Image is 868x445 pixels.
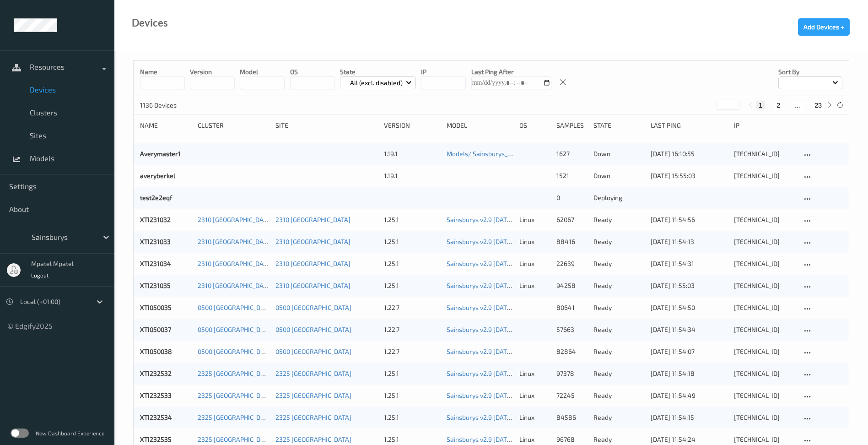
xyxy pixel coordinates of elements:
p: version [190,67,235,76]
div: [TECHNICAL_ID] [734,215,795,224]
div: 1.25.1 [384,259,440,268]
div: [DATE] 11:54:49 [651,391,727,400]
a: XTI231034 [140,260,171,267]
div: [TECHNICAL_ID] [734,435,795,444]
a: Sainsburys v2.9 [DATE] 10:55 Auto Save [447,282,560,289]
p: ready [593,413,645,422]
div: [DATE] 11:54:56 [651,215,727,224]
a: 2325 [GEOGRAPHIC_DATA] [275,391,351,399]
div: 1.25.1 [384,237,440,246]
p: linux [519,259,550,268]
button: 2 [774,101,783,109]
div: 1.19.1 [384,171,440,180]
p: linux [519,369,550,378]
a: 0500 [GEOGRAPHIC_DATA] [198,326,274,333]
a: XTI231032 [140,216,171,223]
p: ready [593,435,645,444]
div: [DATE] 11:54:13 [651,237,727,246]
div: 1.22.7 [384,303,440,312]
a: Sainsburys v2.9 [DATE] 10:55 Auto Save [447,347,560,355]
p: down [593,149,645,158]
div: 0 [556,193,587,202]
a: Sainsburys v2.9 [DATE] 10:55 Auto Save [447,216,560,223]
a: 2310 [GEOGRAPHIC_DATA] [198,238,273,245]
div: [TECHNICAL_ID] [734,237,795,246]
a: 2325 [GEOGRAPHIC_DATA] [198,391,274,399]
a: XTI231035 [140,282,171,289]
p: OS [290,67,335,76]
p: Name [140,67,185,76]
a: Sainsburys v2.9 [DATE] 10:55 Auto Save [447,391,560,399]
div: OS [519,121,550,130]
div: [DATE] 11:55:03 [651,281,727,290]
p: down [593,171,645,180]
a: 2325 [GEOGRAPHIC_DATA] [275,369,351,377]
div: [TECHNICAL_ID] [734,347,795,356]
div: [TECHNICAL_ID] [734,281,795,290]
div: 96768 [556,435,587,444]
a: 2325 [GEOGRAPHIC_DATA] [198,369,274,377]
p: linux [519,413,550,422]
div: 1521 [556,171,587,180]
a: 2310 [GEOGRAPHIC_DATA] [275,238,350,245]
a: XTI232534 [140,413,172,421]
p: model [240,67,285,76]
div: 88416 [556,237,587,246]
p: linux [519,281,550,290]
p: deploying [593,193,645,202]
a: XTI231033 [140,238,171,245]
div: State [593,121,645,130]
div: version [384,121,440,130]
div: [TECHNICAL_ID] [734,149,795,158]
a: Averymaster1 [140,150,181,157]
div: 22639 [556,259,587,268]
a: Sainsburys v2.9 [DATE] 10:55 Auto Save [447,260,560,267]
a: 2310 [GEOGRAPHIC_DATA] [198,216,273,223]
div: [DATE] 11:54:15 [651,413,727,422]
div: Name [140,121,191,130]
a: XTI050037 [140,326,171,333]
div: Model [447,121,513,130]
a: test2e2eqf [140,194,172,201]
a: 0500 [GEOGRAPHIC_DATA] [275,347,351,355]
a: Sainsburys v2.9 [DATE] 10:55 Auto Save [447,238,560,245]
a: 0500 [GEOGRAPHIC_DATA] [275,304,351,311]
div: 1.25.1 [384,215,440,224]
p: All (excl. disabled) [347,78,406,87]
div: Site [275,121,377,130]
div: [DATE] 11:54:31 [651,259,727,268]
a: 2310 [GEOGRAPHIC_DATA] [198,260,273,267]
p: linux [519,215,550,224]
p: ready [593,325,645,334]
a: XTI232532 [140,369,172,377]
a: 0500 [GEOGRAPHIC_DATA] [275,326,351,333]
div: Devices [132,18,168,27]
p: State [340,67,416,76]
p: ready [593,215,645,224]
p: linux [519,237,550,246]
button: ... [792,101,803,109]
a: 2310 [GEOGRAPHIC_DATA] [275,216,350,223]
a: 2310 [GEOGRAPHIC_DATA] [275,282,350,289]
a: 2325 [GEOGRAPHIC_DATA] [198,435,274,443]
div: [TECHNICAL_ID] [734,391,795,400]
button: Add Devices + [798,18,850,36]
a: Sainsburys v2.9 [DATE] 10:55 Auto Save [447,326,560,333]
div: [TECHNICAL_ID] [734,171,795,180]
p: linux [519,391,550,400]
p: ready [593,391,645,400]
p: 1136 Devices [140,101,209,110]
div: 1.25.1 [384,435,440,444]
div: [TECHNICAL_ID] [734,303,795,312]
div: 57663 [556,325,587,334]
div: [TECHNICAL_ID] [734,413,795,422]
div: 1627 [556,149,587,158]
a: Sainsburys v2.9 [DATE] 10:55 Auto Save [447,304,560,311]
a: averyberkel [140,172,175,179]
div: [DATE] 11:54:34 [651,325,727,334]
div: [TECHNICAL_ID] [734,259,795,268]
button: 1 [756,101,765,109]
div: 80641 [556,303,587,312]
a: XTI232535 [140,435,172,443]
div: [DATE] 15:55:03 [651,171,727,180]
